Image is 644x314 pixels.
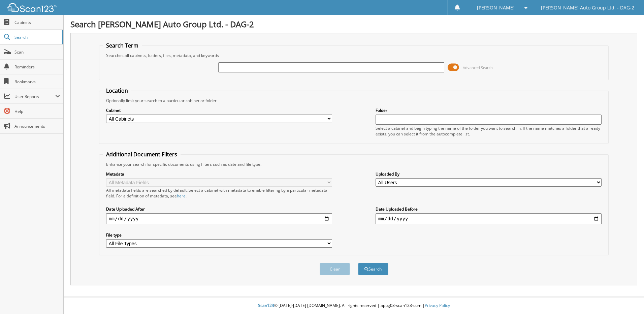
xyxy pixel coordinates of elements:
[376,107,602,113] label: Folder
[477,6,515,10] span: [PERSON_NAME]
[258,303,274,308] span: Scan123
[64,297,644,314] div: © [DATE]-[DATE] [DOMAIN_NAME]. All rights reserved | appg03-scan123-com |
[320,263,350,275] button: Clear
[106,213,332,224] input: start
[14,108,60,114] span: Help
[70,19,637,30] h1: Search [PERSON_NAME] Auto Group Ltd. - DAG-2
[106,232,332,238] label: File type
[103,53,605,58] div: Searches all cabinets, folders, files, metadata, and keywords
[376,171,602,177] label: Uploaded By
[103,87,131,94] legend: Location
[106,107,332,113] label: Cabinet
[14,20,60,25] span: Cabinets
[106,206,332,212] label: Date Uploaded After
[376,213,602,224] input: end
[106,171,332,177] label: Metadata
[376,125,602,137] div: Select a cabinet and begin typing the name of the folder you want to search in. If the name match...
[14,34,59,40] span: Search
[463,65,493,70] span: Advanced Search
[425,303,450,308] a: Privacy Policy
[541,6,634,10] span: [PERSON_NAME] Auto Group Ltd. - DAG-2
[103,161,605,167] div: Enhance your search for specific documents using filters such as date and file type.
[177,193,186,199] a: here
[14,64,60,70] span: Reminders
[103,98,605,103] div: Optionally limit your search to a particular cabinet or folder
[103,42,142,49] legend: Search Term
[376,206,602,212] label: Date Uploaded Before
[106,187,332,199] div: All metadata fields are searched by default. Select a cabinet with metadata to enable filtering b...
[358,263,388,275] button: Search
[14,49,60,55] span: Scan
[14,79,60,85] span: Bookmarks
[14,123,60,129] span: Announcements
[14,94,55,99] span: User Reports
[103,151,181,158] legend: Additional Document Filters
[7,3,57,12] img: scan123-logo-white.svg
